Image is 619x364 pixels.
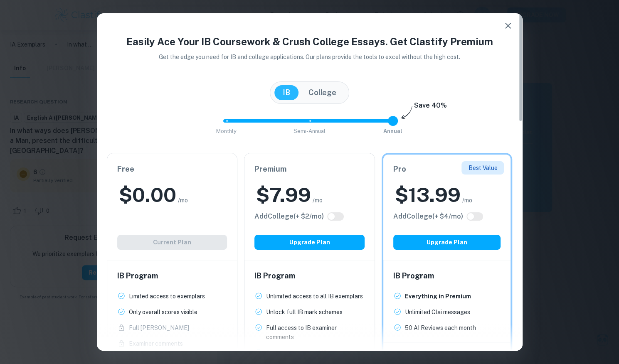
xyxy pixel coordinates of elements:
p: Get the edge you need for IB and college applications. Our plans provide the tools to excel witho... [147,52,472,61]
h6: Free [117,163,227,175]
h6: Click to see all the additional College features. [254,212,324,221]
button: IB [274,85,298,100]
p: Unlimited access to all IB exemplars [266,292,363,301]
img: subscription-arrow.svg [401,106,412,120]
p: 50 AI Reviews each month [405,323,476,332]
button: Upgrade Plan [393,235,501,250]
h2: $ 7.99 [256,182,311,208]
p: Best Value [468,163,497,172]
h6: Pro [393,163,501,175]
span: Monthly [216,128,237,134]
p: Everything in Premium [405,292,471,301]
p: Full access to IB examiner comments [266,323,365,342]
h6: Click to see all the additional College features. [393,212,463,221]
h6: Save 40% [414,101,447,115]
h2: $ 0.00 [119,182,176,208]
h2: $ 13.99 [395,182,461,208]
h4: Easily Ace Your IB Coursework & Crush College Essays. Get Clastify Premium [107,34,513,49]
h6: Premium [254,163,365,175]
span: /mo [462,196,472,205]
p: Limited access to exemplars [129,292,205,301]
span: /mo [178,196,188,205]
button: Upgrade Plan [254,235,365,250]
h6: IB Program [393,270,501,282]
h6: IB Program [117,270,227,282]
span: /mo [313,196,323,205]
p: Full [PERSON_NAME] [129,323,189,332]
p: Unlimited Clai messages [405,307,470,317]
p: Unlock full IB mark schemes [266,307,343,317]
h6: IB Program [254,270,365,282]
button: College [300,85,345,100]
span: Semi-Annual [293,128,326,134]
span: Annual [383,128,402,134]
p: Only overall scores visible [129,307,197,317]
